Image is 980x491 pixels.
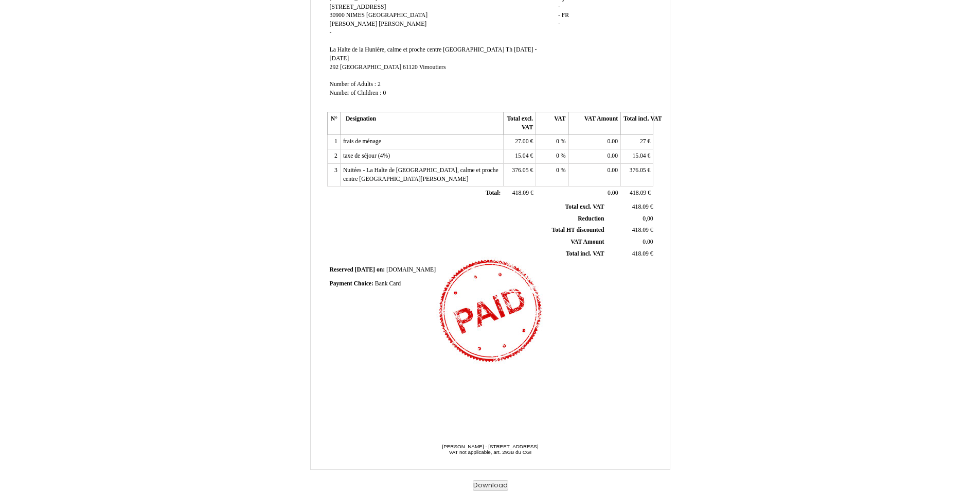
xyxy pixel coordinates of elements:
[621,187,653,201] td: €
[486,190,501,196] span: Total:
[378,81,381,88] span: 2
[558,21,560,27] span: -
[515,153,528,159] span: 15.04
[330,21,378,27] span: [PERSON_NAME]
[503,163,536,186] td: €
[379,21,426,27] span: [PERSON_NAME]
[330,4,386,10] span: [STREET_ADDRESS]
[515,138,528,145] span: 27.00
[503,135,536,149] td: €
[558,12,560,19] span: -
[640,138,646,145] span: 27
[608,138,618,145] span: 0.00
[340,112,503,135] th: Designation
[355,266,375,273] span: [DATE]
[556,138,559,145] span: 0
[621,135,653,149] td: €
[562,12,569,19] span: FR
[330,280,373,287] span: Payment Choice:
[643,239,653,245] span: 0.00
[449,449,531,455] span: VAT not applicable, art. 293B du CGI
[536,149,568,164] td: %
[565,204,604,210] span: Total excl. VAT
[606,201,655,213] td: €
[632,153,646,159] span: 15.04
[608,153,618,159] span: 0.00
[566,250,604,257] span: Total incl. VAT
[571,239,604,245] span: VAT Amount
[346,12,365,19] span: NIMES
[473,480,508,491] button: Download
[632,204,649,210] span: 418.09
[343,138,381,145] span: frais de ménage
[330,90,382,96] span: Number of Children :
[503,187,536,201] td: €
[608,167,618,174] span: 0.00
[343,167,498,182] span: Nuitées - La Halte de [GEOGRAPHIC_DATA], calme et proche centre [GEOGRAPHIC_DATA][PERSON_NAME]
[621,163,653,186] td: €
[512,167,528,174] span: 376.05
[375,280,401,287] span: Bank Card
[327,112,340,135] th: N°
[512,190,529,196] span: 418.09
[330,64,402,71] span: 292 [GEOGRAPHIC_DATA]
[643,215,653,222] span: 0,00
[330,81,377,88] span: Number of Adults :
[630,167,646,174] span: 376.05
[330,46,505,53] span: La Halte de la Hunière, calme et proche centre [GEOGRAPHIC_DATA]
[330,29,332,36] span: -
[330,12,345,19] span: 30900
[327,135,340,149] td: 1
[608,190,618,196] span: 0.00
[383,90,386,96] span: 0
[556,153,559,159] span: 0
[606,248,655,260] td: €
[536,163,568,186] td: %
[621,112,653,135] th: Total incl. VAT
[558,4,560,10] span: -
[606,225,655,236] td: €
[568,112,620,135] th: VAT Amount
[632,250,649,257] span: 418.09
[503,112,536,135] th: Total excl. VAT
[377,266,385,273] span: on:
[403,64,418,71] span: 61120
[621,149,653,164] td: €
[327,149,340,164] td: 2
[536,112,568,135] th: VAT
[632,227,649,233] span: 418.09
[386,266,436,273] span: [DOMAIN_NAME]
[578,215,604,222] span: Reduction
[442,444,538,449] span: [PERSON_NAME] - [STREET_ADDRESS]
[330,46,537,62] span: Th [DATE] - [DATE]
[503,149,536,164] td: €
[630,190,646,196] span: 418.09
[419,64,446,71] span: Vimoutiers
[327,163,340,186] td: 3
[551,227,604,233] span: Total HT discounted
[343,153,390,159] span: taxe de séjour (4%)
[556,167,559,174] span: 0
[366,12,427,19] span: [GEOGRAPHIC_DATA]
[330,266,353,273] span: Reserved
[536,135,568,149] td: %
